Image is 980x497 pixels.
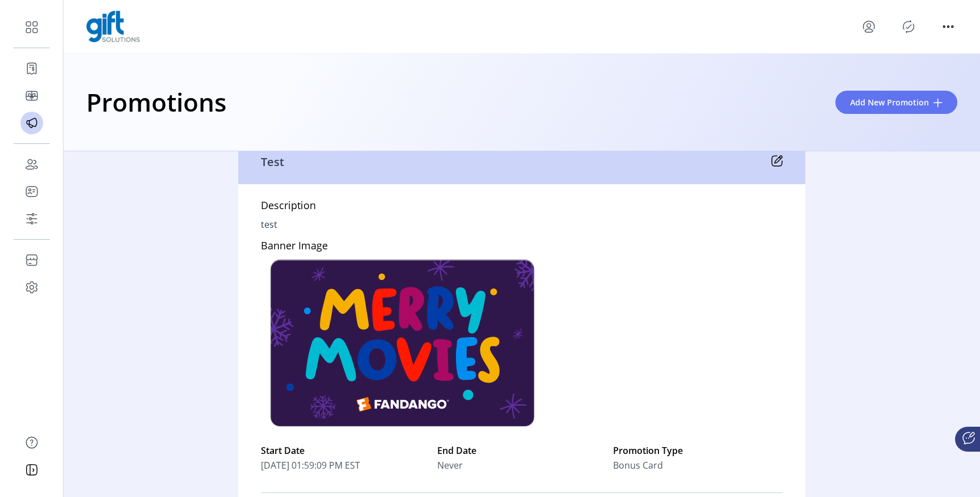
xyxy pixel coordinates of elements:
h5: Banner Image [261,238,544,258]
span: Add New Promotion [850,96,929,108]
span: [DATE] 01:59:09 PM EST [261,458,430,472]
label: Promotion Type [613,444,783,457]
label: End Date [437,444,607,457]
button: menu [860,18,878,36]
img: logo [86,11,140,43]
label: Start Date [261,444,430,457]
h1: Promotions [86,82,226,122]
span: Never [437,458,463,472]
button: menu [939,18,957,36]
h5: Description [261,198,316,218]
img: RESPONSIVE_4d535f4a-2034-46ae-8d47-15f91ffa76d0.png [261,258,544,428]
button: Add New Promotion [835,91,957,114]
span: Bonus Card [613,458,663,472]
button: Publisher Panel [899,18,918,36]
p: test [261,218,277,231]
p: Test [261,154,284,171]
